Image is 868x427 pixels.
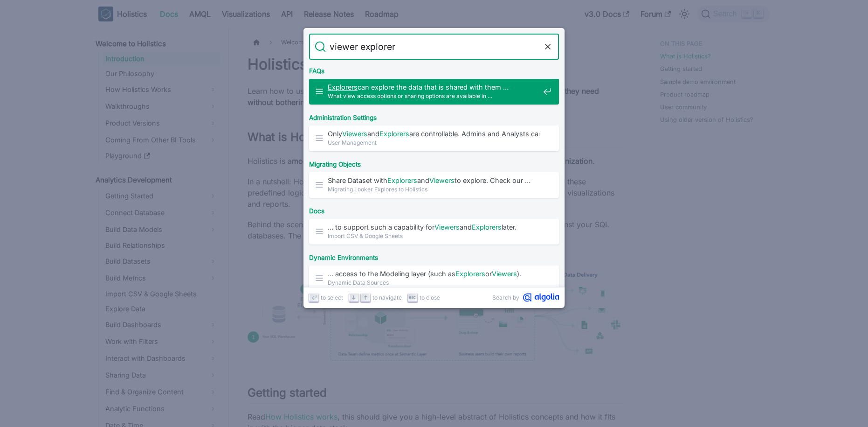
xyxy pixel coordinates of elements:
[379,130,409,138] mark: Explorers
[350,294,357,301] svg: Arrow down
[328,129,539,138] span: Only and are controllable. Admins and Analysts can …
[429,176,455,184] mark: Viewers
[326,34,542,60] input: Search docs
[492,270,517,278] mark: Viewers
[321,293,343,302] span: to select
[328,138,539,147] span: User Management
[328,185,539,194] span: Migrating Looker Explores to Holistics
[307,60,561,78] div: FAQs
[542,41,553,52] button: Clear the query
[328,83,539,91] span: can explore the data that is shared with them …
[328,269,539,278] span: … access to the Modeling layer (such as or ).
[420,293,440,302] span: to close
[409,294,416,301] svg: Escape key
[492,293,559,302] a: Search byAlgolia
[307,246,561,265] div: Dynamic Environments
[523,293,559,302] svg: Algolia
[309,78,559,105] a: Explorerscan explore the data that is shared with them …What view access options or sharing optio...
[310,294,317,301] svg: Enter key
[307,153,561,172] div: Migrating Objects
[472,223,502,231] mark: Explorers
[309,125,559,151] a: OnlyViewersandExplorersare controllable. Admins and Analysts can …User Management
[434,223,460,231] mark: Viewers
[328,223,539,231] span: … to support such a capability for and later.
[309,265,559,291] a: … access to the Modeling layer (such asExplorersorViewers).Dynamic Data Sources
[328,231,539,240] span: Import CSV & Google Sheets
[455,270,485,278] mark: Explorers
[328,176,539,185] span: Share Dataset with and to explore. Check our …
[362,294,369,301] svg: Arrow up
[328,91,539,100] span: What view access options or sharing options are available in …
[387,176,417,184] mark: Explorers
[309,172,559,198] a: Share Dataset withExplorersandViewersto explore. Check our …Migrating Looker Explores to Holistics
[492,293,519,302] span: Search by
[309,218,559,245] a: … to support such a capability forViewersandExplorerslater.Import CSV & Google Sheets
[307,106,561,125] div: Administration Settings
[328,278,539,287] span: Dynamic Data Sources
[342,130,367,138] mark: Viewers
[328,83,358,91] mark: Explorers
[372,293,402,302] span: to navigate
[307,200,561,218] div: Docs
